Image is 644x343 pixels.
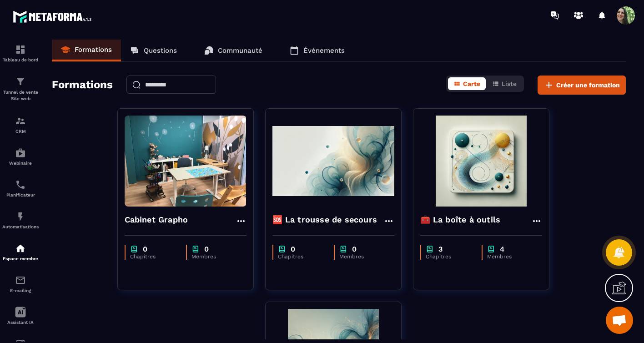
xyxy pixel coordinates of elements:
span: Carte [463,80,480,87]
a: formationformationTableau de bord [2,37,39,69]
a: formation-background🧰 La boîte à outilschapter3Chapitreschapter4Membres [413,108,561,302]
p: Chapitres [426,253,473,260]
p: 0 [143,245,147,253]
p: Tunnel de vente Site web [2,89,39,102]
img: formation-background [272,116,394,207]
p: Chapitres [130,253,177,260]
p: Événements [303,46,345,55]
img: formation-background [420,116,542,207]
p: Automatisations [2,224,39,229]
h4: 🧰 La boîte à outils [420,213,501,226]
p: Formations [75,45,112,54]
a: formationformationCRM [2,109,39,141]
p: E-mailing [2,288,39,293]
a: formation-backgroundCabinet Graphochapter0Chapitreschapter0Membres [117,108,265,302]
p: 0 [204,245,209,253]
img: formation-background [125,116,247,207]
img: automations [15,243,26,254]
img: chapter [191,245,200,253]
p: Tableau de bord [2,57,39,62]
a: schedulerschedulerPlanificateur [2,172,39,204]
p: Assistant IA [2,320,39,325]
img: formation [15,116,26,126]
img: automations [15,211,26,222]
img: formation [15,76,26,87]
img: chapter [487,245,495,253]
img: chapter [130,245,138,253]
span: Liste [502,80,517,87]
p: 0 [352,245,357,253]
p: Membres [487,253,533,260]
img: email [15,275,26,286]
a: formation-background🆘 La trousse de secourschapter0Chapitreschapter0Membres [265,108,413,302]
a: Formations [52,40,121,61]
img: scheduler [15,179,26,190]
a: Assistant IA [2,300,39,332]
p: 0 [291,245,295,253]
a: Communauté [195,40,272,61]
img: chapter [278,245,286,253]
a: Questions [121,40,186,61]
p: Espace membre [2,256,39,261]
span: Créer une formation [556,81,620,90]
p: Webinaire [2,161,39,166]
p: Planificateur [2,192,39,197]
p: Chapitres [278,253,325,260]
p: Membres [339,253,385,260]
h2: Formations [52,76,113,95]
img: automations [15,147,26,158]
a: Événements [281,40,354,61]
button: Liste [487,77,522,90]
img: chapter [426,245,434,253]
img: chapter [339,245,347,253]
a: automationsautomationsAutomatisations [2,204,39,236]
button: Créer une formation [538,76,626,95]
p: 3 [438,245,443,253]
p: Membres [191,253,237,260]
h4: 🆘 La trousse de secours [272,213,377,226]
a: formationformationTunnel de vente Site web [2,69,39,109]
a: emailemailE-mailing [2,268,39,300]
img: logo [13,8,95,25]
img: formation [15,44,26,55]
a: automationsautomationsWebinaire [2,141,39,172]
button: Carte [448,77,486,90]
p: Questions [144,46,177,55]
p: CRM [2,129,39,134]
h4: Cabinet Grapho [125,213,188,226]
div: Ouvrir le chat [606,307,633,334]
p: Communauté [218,46,262,55]
p: 4 [500,245,504,253]
a: automationsautomationsEspace membre [2,236,39,268]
